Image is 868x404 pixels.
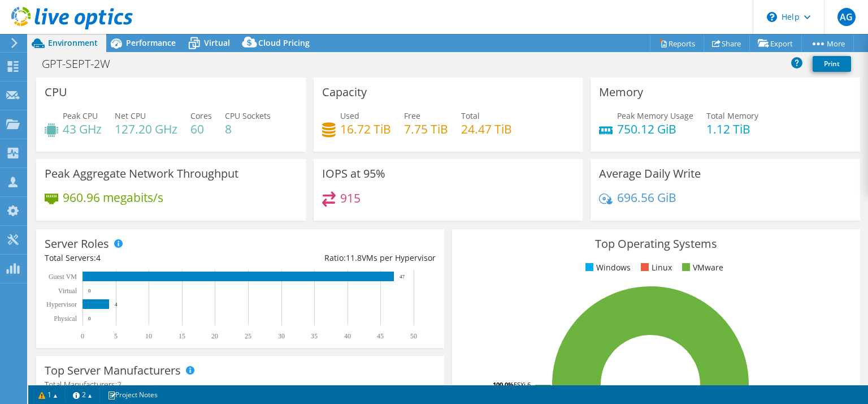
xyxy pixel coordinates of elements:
[204,37,230,48] span: Virtual
[749,35,802,52] a: Export
[258,37,310,48] span: Cloud Pricing
[245,332,251,340] text: 25
[48,37,98,48] span: Environment
[801,35,854,52] a: More
[31,388,66,402] a: 1
[37,58,128,70] h1: GPT-SEPT-2W
[45,86,67,98] h3: CPU
[99,388,166,402] a: Project Notes
[278,332,285,340] text: 30
[115,123,177,135] h4: 127.20 GHz
[583,261,631,274] li: Windows
[514,380,531,389] tspan: ESXi 6
[45,364,181,377] h3: Top Server Manufacturers
[322,86,367,98] h3: Capacity
[377,332,384,340] text: 45
[54,315,77,323] text: Physical
[638,261,672,274] li: Linux
[117,379,121,390] span: 2
[461,238,852,250] h3: Top Operating Systems
[617,191,676,204] h4: 696.56 GiB
[96,252,101,263] span: 4
[617,123,693,135] h4: 750.12 GiB
[706,123,758,135] h4: 1.12 TiB
[49,273,77,281] text: Guest VM
[46,300,77,308] text: Hypervisor
[63,191,163,204] h4: 960.96 megabits/s
[190,110,212,121] span: Cores
[45,379,436,391] h4: Total Manufacturers:
[179,332,185,340] text: 15
[679,261,723,274] li: VMware
[340,192,361,204] h4: 915
[63,123,102,135] h4: 43 GHz
[410,332,417,340] text: 50
[311,332,318,340] text: 35
[599,86,643,98] h3: Memory
[400,274,405,280] text: 47
[837,8,856,26] span: AG
[813,56,851,72] a: Print
[599,167,701,180] h3: Average Daily Write
[126,37,176,48] span: Performance
[63,110,98,121] span: Peak CPU
[88,316,91,321] text: 0
[45,252,240,264] div: Total Servers:
[461,110,480,121] span: Total
[767,12,777,22] svg: \n
[190,123,212,135] h4: 60
[45,167,238,180] h3: Peak Aggregate Network Throughput
[58,287,77,295] text: Virtual
[45,238,109,250] h3: Server Roles
[617,110,693,121] span: Peak Memory Usage
[404,123,448,135] h4: 7.75 TiB
[211,332,218,340] text: 20
[322,167,385,180] h3: IOPS at 95%
[344,332,351,340] text: 40
[225,110,271,121] span: CPU Sockets
[340,123,391,135] h4: 16.72 TiB
[145,332,152,340] text: 10
[88,288,91,294] text: 0
[706,110,758,121] span: Total Memory
[65,388,100,402] a: 2
[493,380,514,389] tspan: 100.0%
[346,252,362,263] span: 11.8
[340,110,359,121] span: Used
[704,35,750,52] a: Share
[461,123,512,135] h4: 24.47 TiB
[115,302,118,307] text: 4
[650,35,704,52] a: Reports
[404,110,420,121] span: Free
[81,332,84,340] text: 0
[240,252,436,264] div: Ratio: VMs per Hypervisor
[115,110,146,121] span: Net CPU
[225,123,271,135] h4: 8
[114,332,118,340] text: 5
